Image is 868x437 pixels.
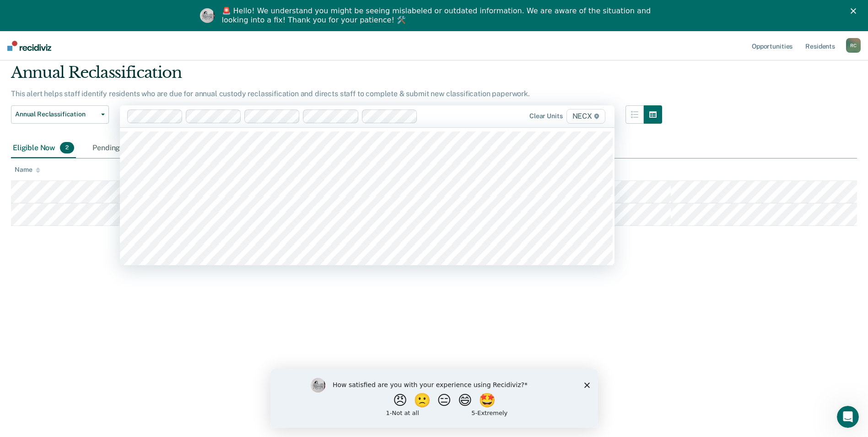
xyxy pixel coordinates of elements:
div: Clear units [529,112,563,120]
div: Name [15,166,40,174]
span: Annual Reclassification [15,110,97,118]
p: This alert helps staff identify residents who are due for annual custody reclassification and dir... [11,89,530,98]
div: Close [851,8,860,14]
img: Profile image for Kim [200,8,215,23]
div: Pending3 [91,138,141,158]
div: Annual Reclassification [11,63,662,89]
img: Recidiviz [7,41,51,51]
span: 2 [60,142,74,154]
div: R C [846,38,861,53]
div: 🚨 Hello! We understand you might be seeing mislabeled or outdated information. We are aware of th... [222,6,654,25]
a: Opportunities [750,31,794,60]
iframe: Intercom live chat [837,406,859,428]
a: Residents [803,31,837,60]
iframe: Survey by Kim from Recidiviz [270,369,598,428]
button: Annual Reclassification [11,105,109,124]
button: RC [846,38,861,53]
div: Eligible Now2 [11,138,76,158]
span: NECX [566,109,605,124]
